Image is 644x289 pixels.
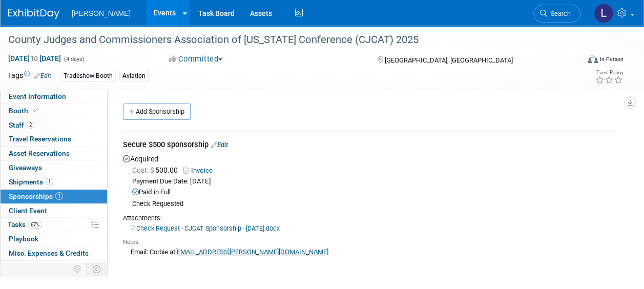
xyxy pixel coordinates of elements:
a: Client Event [1,204,107,218]
div: Secure $500 sponsorship [123,139,616,152]
span: Client Event [9,207,47,215]
span: Shipments [9,178,53,186]
span: 2 [27,121,34,129]
span: 1 [46,178,53,185]
a: Shipments1 [1,175,107,189]
a: Staff2 [1,118,107,132]
a: Edit [211,141,228,149]
div: County Judges and Commissioners Association of [US_STATE] Conference (CJCAT) 2025 [5,31,571,49]
span: Sponsorships [9,192,63,200]
img: Format-Inperson.png [588,55,598,63]
span: (4 days) [63,56,85,63]
div: In-Person [599,55,624,63]
span: [DATE] [DATE] [8,54,61,63]
a: Edit [34,72,51,79]
a: Asset Reservations [1,147,107,160]
span: 1 [55,192,63,200]
span: 500.00 [132,166,182,174]
span: Playbook [9,235,38,243]
a: Check Request - CJCAT Sponsorship - [DATE].docx [131,224,280,232]
span: Asset Reservations [9,149,70,157]
span: 67% [28,221,42,229]
a: Event Information [1,90,107,104]
button: Committed [165,54,226,65]
a: Misc. Expenses & Credits [1,246,107,260]
div: Aviation [119,71,149,81]
a: Booth [1,104,107,118]
td: Tags [8,70,51,82]
span: Booth [9,107,40,115]
img: ExhibitDay [8,9,59,19]
a: Invoice [183,167,217,174]
span: Tasks [8,220,42,229]
span: Staff [9,121,34,129]
i: Booth reservation complete [33,108,38,113]
span: Event Information [9,92,66,100]
div: Payment Due Date: [DATE] [132,177,616,187]
img: Lindsey Wolanczyk [594,4,613,23]
div: Check Requested [132,200,616,209]
span: [GEOGRAPHIC_DATA], [GEOGRAPHIC_DATA] [385,56,513,64]
div: Acquired [123,152,616,260]
div: Tradeshow-Booth [60,71,116,81]
span: Misc. Expenses & Credits [9,249,89,257]
div: Notes: [123,238,616,246]
div: Event Rating [595,70,623,75]
a: Giveaways [1,161,107,175]
div: Attachments: [123,214,616,223]
a: Playbook [1,232,107,246]
span: [PERSON_NAME] [72,9,131,17]
span: Search [547,10,571,17]
td: Toggle Event Tabs [87,262,108,276]
a: Travel Reservations [1,132,107,146]
a: Search [533,5,580,23]
div: Paid in Full [132,188,616,197]
a: [EMAIL_ADDRESS][PERSON_NAME][DOMAIN_NAME] [175,248,328,256]
td: Personalize Event Tab Strip [69,262,87,276]
a: Tasks67% [1,218,107,232]
a: Sponsorships1 [1,190,107,203]
div: Event Format [534,53,624,69]
span: to [30,54,39,63]
span: Travel Reservations [9,135,71,143]
span: Cost: $ [132,166,155,174]
a: Add Sponsorship [123,104,191,120]
span: Giveaways [9,163,42,172]
div: Email: Corbie at [123,246,616,257]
